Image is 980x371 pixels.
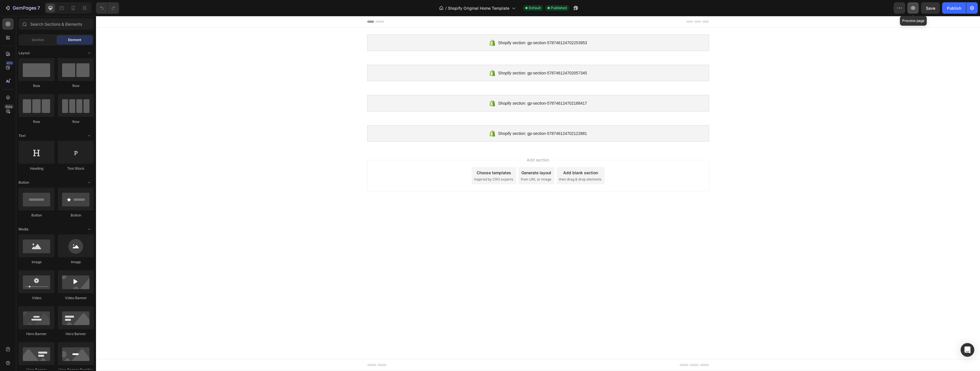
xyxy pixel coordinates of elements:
[402,23,491,30] span: Shopify section: gp-section-578746124702253953
[58,260,94,265] div: Image
[5,61,14,65] div: 450
[19,83,54,88] div: Row
[19,180,29,185] span: Button
[58,119,94,124] div: Row
[19,119,54,124] div: Row
[85,178,94,187] span: Toggle open
[19,295,54,301] div: Video
[381,154,415,160] div: Choose templates
[425,154,455,160] div: Generate layout
[58,295,94,301] div: Video Banner
[85,131,94,140] span: Toggle open
[378,161,417,166] span: inspired by CRO experts
[402,114,491,121] span: Shopify section: gp-section-578746124702122881
[58,83,94,88] div: Row
[445,5,447,11] span: /
[19,166,54,171] div: Heading
[19,18,94,30] input: Search Sections & Elements
[19,331,54,336] div: Hero Banner
[448,5,509,11] span: Shopify Original Home Template
[551,5,567,11] span: Published
[19,227,28,232] span: Media
[32,37,44,42] span: Section
[942,2,966,14] button: Publish
[425,161,455,166] span: from URL or image
[19,260,54,265] div: Image
[85,225,94,234] span: Toggle open
[402,84,491,91] span: Shopify section: gp-section-578746124702188417
[2,2,42,14] button: 7
[467,154,502,160] div: Add blank section
[19,213,54,218] div: Button
[947,5,961,11] div: Publish
[402,54,491,60] span: Shopify section: gp-section-578746124702057345
[96,16,980,371] iframe: Design area
[4,104,14,109] div: Beta
[463,161,505,166] span: then drag & drop elements
[58,166,94,171] div: Text Block
[921,2,940,14] button: Save
[85,48,94,58] span: Toggle open
[428,141,456,147] span: Add section
[58,331,94,336] div: Hero Banner
[96,2,119,14] div: Undo/Redo
[68,37,81,42] span: Element
[19,133,26,138] span: Text
[19,50,30,56] span: Layout
[58,213,94,218] div: Button
[961,343,974,357] div: Open Intercom Messenger
[37,5,40,11] p: 7
[529,5,541,11] span: Default
[926,6,935,11] span: Save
